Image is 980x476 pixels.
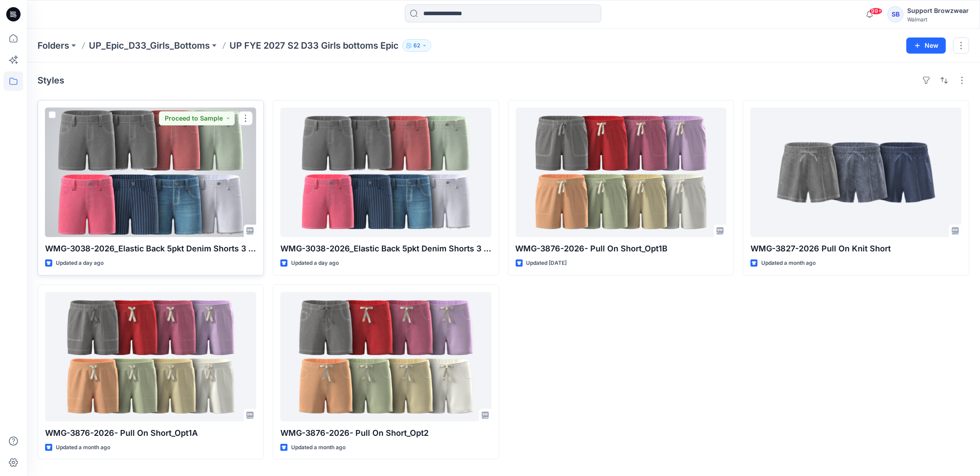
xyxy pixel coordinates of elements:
p: WMG-3876-2026- Pull On Short_Opt2 [280,427,492,439]
p: Updated a month ago [291,443,346,452]
a: WMG-3876-2026- Pull On Short_Opt2 [280,292,492,422]
p: WMG-3038-2026_Elastic Back 5pkt Denim Shorts 3 Inseam - Cost Opt [280,242,492,255]
p: Updated a month ago [761,259,816,268]
a: WMG-3038-2026_Elastic Back 5pkt Denim Shorts 3 Inseam - Cost Opt [280,108,492,237]
h4: Styles [38,75,64,86]
a: WMG-3876-2026- Pull On Short_Opt1B [516,108,727,237]
p: UP FYE 2027 S2 D33 Girls bottoms Epic [229,39,399,52]
p: Updated [DATE] [526,259,567,268]
a: WMG-3827-2026 Pull On Knit Short [751,108,962,237]
p: WMG-3827-2026 Pull On Knit Short [751,242,962,255]
p: Updated a day ago [291,259,339,268]
p: WMG-3876-2026- Pull On Short_Opt1A [45,427,256,439]
a: Folders [38,39,69,52]
span: 99+ [869,8,883,15]
a: WMG-3876-2026- Pull On Short_Opt1A [45,292,256,422]
button: New [906,38,946,54]
p: Updated a day ago [56,259,104,268]
button: 62 [402,39,431,52]
div: Walmart [907,16,969,23]
p: WMG-3038-2026_Elastic Back 5pkt Denim Shorts 3 Inseam [45,242,256,255]
a: UP_Epic_D33_Girls_Bottoms [89,39,210,52]
a: WMG-3038-2026_Elastic Back 5pkt Denim Shorts 3 Inseam [45,108,256,237]
p: Updated a month ago [56,443,110,452]
p: 62 [413,41,420,50]
p: WMG-3876-2026- Pull On Short_Opt1B [516,242,727,255]
div: SB [888,6,904,22]
div: Support Browzwear [907,5,969,16]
